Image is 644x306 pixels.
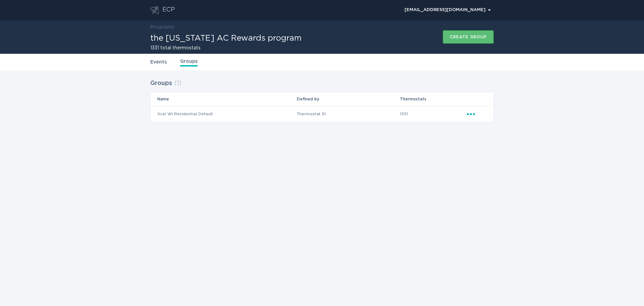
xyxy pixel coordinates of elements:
[443,30,494,44] button: Create group
[297,106,399,122] td: Thermostat ID
[174,80,181,86] span: ( 1 )
[162,6,175,14] div: ECP
[151,92,493,106] tr: Table Headers
[151,92,297,106] th: Name
[150,46,302,50] h2: 1331 total thermostats
[399,92,467,106] th: Thermostats
[150,77,172,89] h2: Groups
[405,8,491,12] div: [EMAIL_ADDRESS][DOMAIN_NAME]
[180,58,198,67] a: Groups
[151,106,493,122] tr: d85a9b94d51b4c0d81a7bc7ba1eb21ac
[151,106,297,122] td: Xcel WI Residential Default
[150,6,159,14] button: Go to dashboard
[399,106,467,122] td: 1331
[401,5,494,15] div: Popover menu
[467,110,487,118] div: Popover menu
[297,92,399,106] th: Defined by
[150,58,167,66] a: Events
[401,5,494,15] button: Open user account details
[150,34,302,42] h1: the [US_STATE] AC Rewards program
[150,25,174,30] a: Programs
[450,35,487,39] div: Create group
